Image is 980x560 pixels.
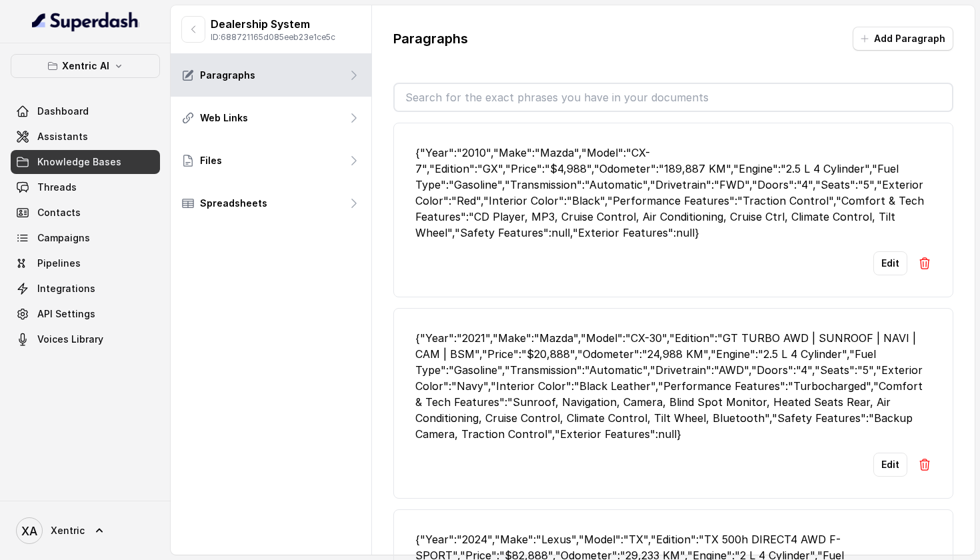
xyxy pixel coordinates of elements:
img: Delete [918,458,931,471]
img: Delete [918,257,931,270]
span: Campaigns [37,231,90,245]
p: Dealership System [211,16,335,32]
span: Contacts [37,206,81,219]
a: Pipelines [11,251,160,275]
a: Knowledge Bases [11,150,160,174]
img: light.svg [32,11,139,32]
a: Voices Library [11,327,160,351]
a: Threads [11,175,160,199]
span: Knowledge Bases [37,155,121,169]
span: Integrations [37,282,95,295]
a: Contacts [11,201,160,225]
text: XA [21,524,37,538]
span: Voices Library [37,333,103,346]
span: Xentric [51,524,85,537]
span: API Settings [37,307,95,321]
a: Xentric [11,512,160,549]
a: Assistants [11,125,160,149]
p: Paragraphs [200,69,255,82]
span: Dashboard [37,105,89,118]
p: Xentric AI [62,58,109,74]
p: Files [200,154,222,167]
p: Web Links [200,111,248,125]
button: Edit [873,453,907,477]
div: {"Year":"2021","Make":"Mazda","Model":"CX-30","Edition":"GT TURBO AWD | SUNROOF | NAVI | CAM | BS... [415,330,932,442]
span: Pipelines [37,257,81,270]
span: Assistants [37,130,88,143]
div: {"Year":"2010","Make":"Mazda","Model":"CX-7","Edition":"GX","Price":"$4,988","Odometer":"189,887 ... [415,145,932,241]
button: Xentric AI [11,54,160,78]
span: Threads [37,181,77,194]
p: Paragraphs [393,29,468,48]
a: API Settings [11,302,160,326]
button: Edit [873,251,907,275]
a: Dashboard [11,99,160,123]
button: Add Paragraph [853,27,953,51]
p: Spreadsheets [200,197,267,210]
p: ID: 688721165d085eeb23e1ce5c [211,32,335,43]
a: Integrations [11,277,160,301]
a: Campaigns [11,226,160,250]
input: Search for the exact phrases you have in your documents [395,84,953,111]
